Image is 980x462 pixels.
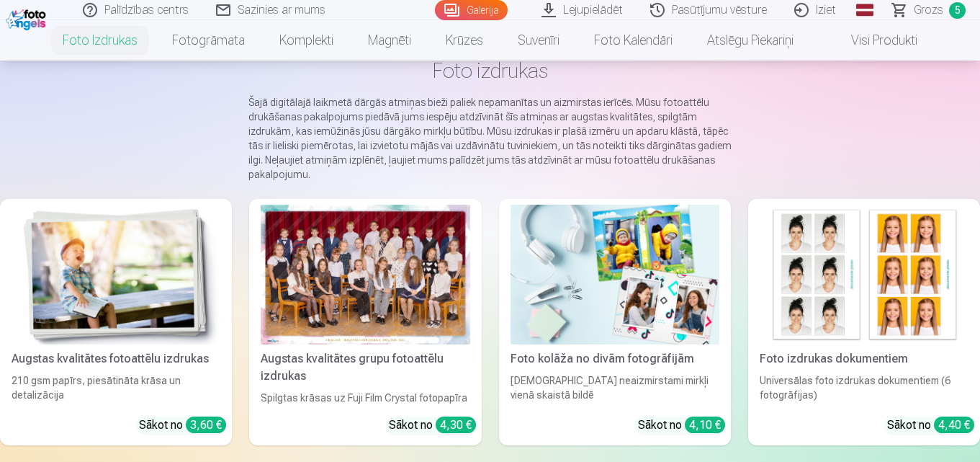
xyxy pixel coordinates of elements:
[6,373,226,405] div: 210 gsm papīrs, piesātināta krāsa un detalizācija
[638,417,725,434] div: Sākot no
[934,417,974,433] div: 4,40 €
[685,417,725,433] div: 4,10 €
[914,1,943,19] span: Grozs
[811,20,935,61] a: Visi produkti
[139,417,226,434] div: Sākot no
[436,417,476,433] div: 4,30 €
[12,205,220,345] img: Augstas kvalitātes fotoattēlu izdrukas
[351,20,428,61] a: Magnēti
[186,417,226,433] div: 3,60 €
[577,20,690,61] a: Foto kalendāri
[12,58,968,84] h1: Foto izdrukas
[754,373,974,405] div: Universālas foto izdrukas dokumentiem (6 fotogrāfijas)
[505,373,725,405] div: [DEMOGRAPHIC_DATA] neaizmirstami mirkļi vienā skaistā bildē
[500,20,577,61] a: Suvenīri
[511,205,719,345] img: Foto kolāža no divām fotogrāfijām
[45,20,155,61] a: Foto izdrukas
[949,2,966,19] span: 5
[760,205,968,345] img: Foto izdrukas dokumentiem
[505,350,725,368] div: Foto kolāža no divām fotogrāfijām
[748,199,980,445] a: Foto izdrukas dokumentiemFoto izdrukas dokumentiemUniversālas foto izdrukas dokumentiem (6 fotogr...
[248,95,732,182] p: Šajā digitālajā laikmetā dārgās atmiņas bieži paliek nepamanītas un aizmirstas ierīcēs. Mūsu foto...
[6,350,226,368] div: Augstas kvalitātes fotoattēlu izdrukas
[255,391,475,405] div: Spilgtas krāsas uz Fuji Film Crystal fotopapīra
[690,20,811,61] a: Atslēgu piekariņi
[155,20,262,61] a: Fotogrāmata
[754,350,974,368] div: Foto izdrukas dokumentiem
[249,199,481,445] a: Augstas kvalitātes grupu fotoattēlu izdrukasSpilgtas krāsas uz Fuji Film Crystal fotopapīraSākot ...
[262,20,351,61] a: Komplekti
[499,199,731,445] a: Foto kolāža no divām fotogrāfijāmFoto kolāža no divām fotogrāfijām[DEMOGRAPHIC_DATA] neaizmirstam...
[255,350,475,385] div: Augstas kvalitātes grupu fotoattēlu izdrukas
[887,417,974,434] div: Sākot no
[389,417,476,434] div: Sākot no
[6,6,50,30] img: /fa1
[428,20,500,61] a: Krūzes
